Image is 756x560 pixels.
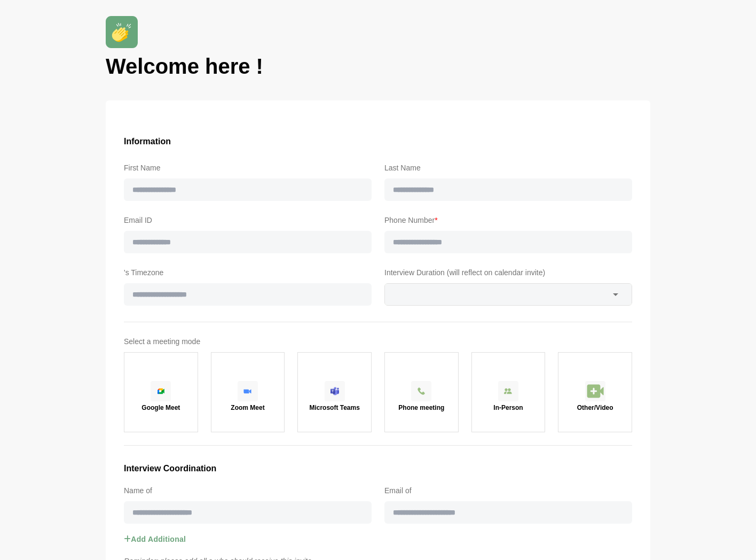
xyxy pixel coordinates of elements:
[124,135,632,149] h3: Information
[124,484,372,497] label: Name of
[493,405,523,411] p: In-Person
[577,405,613,411] p: Other/Video
[124,462,632,476] h3: Interview Coordination
[124,335,632,348] label: Select a meeting mode
[398,405,444,411] p: Phone meeting
[124,266,372,279] label: 's Timezone
[106,52,650,80] h1: Welcome here !
[384,266,632,279] label: Interview Duration (will reflect on calendar invite)
[124,161,372,174] label: First Name
[384,161,632,174] label: Last Name
[141,405,180,411] p: Google Meet
[384,214,632,227] label: Phone Number
[231,405,264,411] p: Zoom Meet
[309,405,359,411] p: Microsoft Teams
[124,524,186,555] button: Add Additional
[384,484,632,497] label: Email of
[124,214,372,227] label: Email ID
